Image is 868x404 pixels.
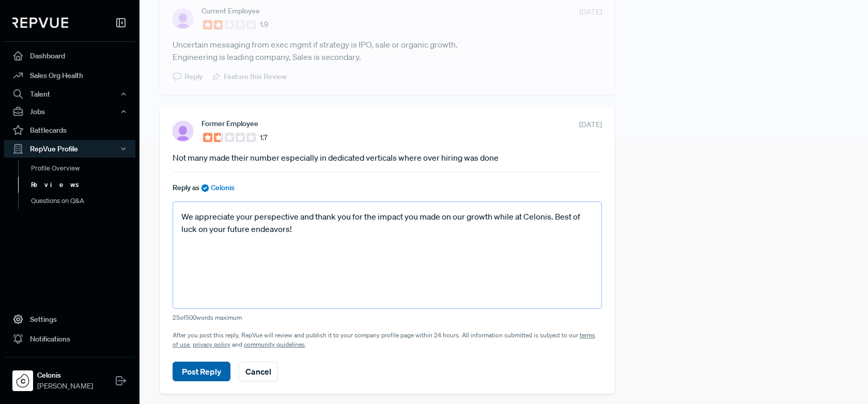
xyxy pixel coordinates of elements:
a: Reviews [18,177,149,193]
a: community guidelines [244,340,305,349]
article: Not many made their number especially in dedicated verticals where over hiring was done [173,151,602,164]
span: Former Employee [202,119,258,128]
a: Questions on Q&A [18,193,149,209]
span: 1.7 [260,132,267,143]
p: 25 of 500 words maximum [173,313,602,322]
img: RepVue [12,18,68,28]
a: Notifications [4,329,135,349]
span: [DATE] [579,119,602,130]
a: CelonisCelonis[PERSON_NAME] [4,357,135,396]
a: Battlecards [4,120,135,140]
strong: Celonis [37,370,93,381]
button: Talent [4,85,135,103]
button: Post Reply [173,362,230,381]
button: Cancel [239,362,278,381]
img: Celonis [14,372,31,389]
a: terms of use [173,331,595,349]
span: Reply as [173,183,199,192]
a: Profile Overview [18,160,149,177]
button: Jobs [4,103,135,120]
a: Settings [4,309,135,329]
p: After you post this reply, RepVue will review and publish it to your company profile page within ... [173,331,602,349]
span: [PERSON_NAME] [37,381,93,392]
a: Dashboard [4,46,135,66]
button: RepVue Profile [4,140,135,158]
a: Sales Org Health [4,66,135,85]
span: Celonis [211,183,235,192]
a: privacy policy [193,340,230,349]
